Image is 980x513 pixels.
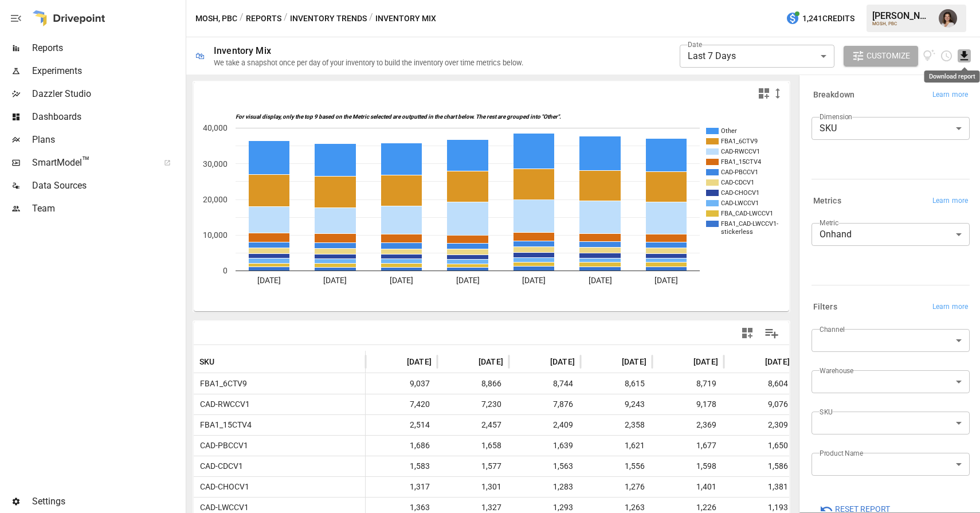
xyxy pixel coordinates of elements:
[867,49,910,63] span: Customize
[32,495,183,508] span: Settings
[721,158,761,166] text: FBA1_15CTV4
[813,195,841,207] h6: Metrics
[32,64,183,78] span: Experiments
[236,113,561,120] text: For visual display, only the top 9 based on the Metric selected are outputted in the chart below....
[844,46,918,66] button: Customize
[721,199,759,207] text: CAD-LWCCV1
[820,324,845,334] label: Channel
[216,354,232,370] button: Sort
[443,394,503,414] span: 7,230
[802,11,854,26] span: 1,241 Credits
[32,179,183,193] span: Data Sources
[721,210,773,217] text: FBA_CAD-LWCCV1
[693,356,718,367] span: [DATE]
[923,46,936,66] button: View documentation
[443,477,503,497] span: 1,301
[589,276,612,285] text: [DATE]
[658,394,718,414] span: 9,178
[515,456,575,476] span: 1,563
[730,436,790,456] span: 1,650
[323,276,347,285] text: [DATE]
[443,415,503,435] span: 2,457
[586,415,646,435] span: 2,358
[32,41,183,55] span: Reports
[32,87,183,101] span: Dazzler Studio
[203,195,228,204] text: 20,000
[586,456,646,476] span: 1,556
[586,374,646,394] span: 8,615
[443,374,503,394] span: 8,866
[194,105,789,311] svg: A chart.
[688,40,702,49] label: Date
[654,276,678,285] text: [DATE]
[284,11,288,26] div: /
[730,477,790,497] span: 1,381
[82,154,90,169] span: ™
[257,276,281,285] text: [DATE]
[195,50,205,61] div: 🛍
[721,189,759,197] text: CAD-CHOCV1
[203,159,228,169] text: 30,000
[223,266,228,275] text: 0
[721,228,753,236] text: stickerless
[721,148,760,155] text: CAD-RWCCV1
[820,218,838,228] label: Metric
[515,436,575,456] span: 1,639
[195,394,250,414] span: CAD-RWCCV1
[371,436,432,456] span: 1,686
[721,138,758,145] text: FBA1_6CTV9
[390,276,413,285] text: [DATE]
[924,71,980,83] div: Download report
[820,448,863,458] label: Product Name
[290,11,367,26] button: Inventory Trends
[195,415,252,435] span: FBA1_15CTV4
[730,415,790,435] span: 2,309
[369,11,373,26] div: /
[371,477,432,497] span: 1,317
[812,117,970,140] div: SKU
[407,356,432,367] span: [DATE]
[32,110,183,124] span: Dashboards
[199,356,215,367] span: SKU
[605,354,621,370] button: Sort
[32,202,183,216] span: Team
[781,8,859,29] button: 1,241Credits
[195,456,243,476] span: CAD-CDCV1
[515,394,575,414] span: 7,876
[820,366,853,375] label: Warehouse
[515,477,575,497] span: 1,283
[812,223,970,246] div: Onhand
[203,123,228,132] text: 40,000
[730,374,790,394] span: 8,604
[748,354,764,370] button: Sort
[813,89,854,101] h6: Breakdown
[550,356,575,367] span: [DATE]
[658,374,718,394] span: 8,719
[371,394,432,414] span: 7,420
[456,276,480,285] text: [DATE]
[214,58,523,67] div: We take a snapshot once per day of your inventory to build the inventory over time metrics below.
[195,11,237,26] button: MOSH, PBC
[195,374,247,394] span: FBA1_6CTV9
[371,415,432,435] span: 2,514
[721,127,737,135] text: Other
[939,9,957,28] img: Franziska Ibscher
[586,477,646,497] span: 1,276
[622,356,646,367] span: [DATE]
[932,89,968,101] span: Learn more
[246,11,281,26] button: Reports
[461,354,477,370] button: Sort
[872,10,932,21] div: [PERSON_NAME]
[813,301,837,314] h6: Filters
[730,456,790,476] span: 1,586
[195,477,249,497] span: CAD-CHOCV1
[820,407,833,417] label: SKU
[658,456,718,476] span: 1,598
[32,156,151,170] span: SmartModel
[940,49,953,62] button: Schedule report
[371,374,432,394] span: 9,037
[658,477,718,497] span: 1,401
[932,2,964,34] button: Franziska Ibscher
